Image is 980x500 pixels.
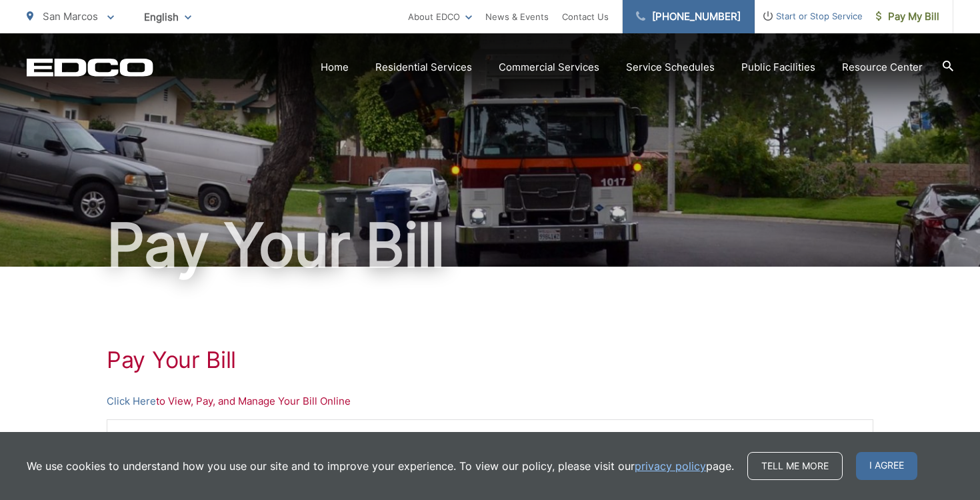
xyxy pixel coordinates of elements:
[626,59,715,75] a: Service Schedules
[321,59,349,75] a: Home
[741,59,815,75] a: Public Facilities
[635,458,706,474] a: privacy policy
[842,59,923,75] a: Resource Center
[562,9,609,25] a: Contact Us
[27,58,153,77] a: EDCD logo. Return to the homepage.
[107,393,873,409] p: to View, Pay, and Manage Your Bill Online
[876,9,939,25] span: Pay My Bill
[408,9,472,25] a: About EDCO
[27,458,734,474] p: We use cookies to understand how you use our site and to improve your experience. To view our pol...
[134,5,201,29] span: English
[375,59,472,75] a: Residential Services
[485,9,549,25] a: News & Events
[107,393,156,409] a: Click Here
[107,347,873,373] h1: Pay Your Bill
[43,10,98,23] span: San Marcos
[499,59,599,75] a: Commercial Services
[27,212,953,279] h1: Pay Your Bill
